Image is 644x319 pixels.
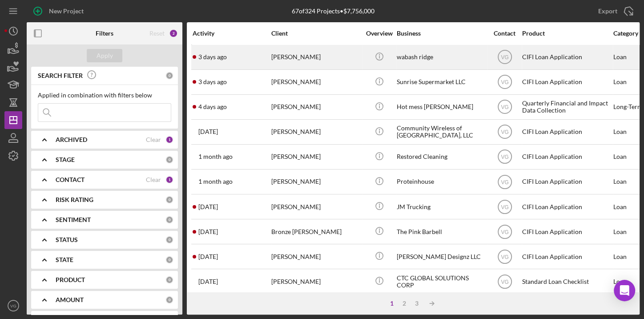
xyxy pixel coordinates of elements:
[397,220,486,243] div: The Pink Barbell
[397,70,486,94] div: Sunrise Supermarket LLC
[598,2,617,20] div: Export
[271,170,360,194] div: [PERSON_NAME]
[411,300,423,307] div: 3
[271,220,360,243] div: Bronze [PERSON_NAME]
[146,176,161,183] div: Clear
[522,95,611,119] div: Quarterly Financial and Impact Data Collection
[397,45,486,69] div: wabash ridge
[501,254,508,260] text: VG
[149,30,165,37] div: Reset
[56,296,84,303] b: AMOUNT
[589,2,640,20] button: Export
[501,79,508,85] text: VG
[10,303,16,308] text: VG
[271,95,360,119] div: [PERSON_NAME]
[56,136,87,143] b: ARCHIVED
[87,49,122,62] button: Apply
[56,196,93,203] b: RISK RATING
[271,245,360,268] div: [PERSON_NAME]
[4,297,22,315] button: VG
[397,270,486,293] div: CTC GLOBAL SOLUTIONS CORP
[56,256,73,263] b: STATE
[56,276,85,283] b: PRODUCT
[397,95,486,119] div: Hot mess [PERSON_NAME]
[398,300,411,307] div: 2
[397,245,486,268] div: [PERSON_NAME] Designz LLC
[271,70,360,94] div: [PERSON_NAME]
[488,30,521,37] div: Contact
[165,276,173,284] div: 0
[198,228,218,235] time: 2025-07-01 00:50
[198,178,233,185] time: 2025-07-21 17:12
[522,270,611,293] div: Standard Loan Checklist
[198,78,227,85] time: 2025-08-26 21:49
[397,195,486,218] div: JM Trucking
[522,220,611,243] div: CIFI Loan Application
[501,204,508,210] text: VG
[397,30,486,37] div: Business
[165,156,173,164] div: 0
[522,195,611,218] div: CIFI Loan Application
[193,30,270,37] div: Activity
[501,54,508,61] text: VG
[522,145,611,169] div: CIFI Loan Application
[397,170,486,194] div: Proteinhouse
[198,253,218,260] time: 2025-06-30 22:23
[165,72,173,80] div: 0
[271,120,360,144] div: [PERSON_NAME]
[165,136,173,144] div: 1
[56,156,75,163] b: STAGE
[165,236,173,244] div: 0
[386,300,398,307] div: 1
[146,136,161,143] div: Clear
[522,30,611,37] div: Product
[522,70,611,94] div: CIFI Loan Application
[362,30,396,37] div: Overview
[271,145,360,169] div: [PERSON_NAME]
[56,216,91,223] b: SENTIMENT
[165,176,173,184] div: 1
[522,120,611,144] div: CIFI Loan Application
[292,8,374,15] div: 67 of 324 Projects • $7,756,000
[27,2,93,20] button: New Project
[271,195,360,218] div: [PERSON_NAME]
[397,145,486,169] div: Restored Cleaning
[198,103,227,110] time: 2025-08-25 13:23
[501,229,508,235] text: VG
[501,129,508,135] text: VG
[501,104,508,110] text: VG
[198,53,227,61] time: 2025-08-27 01:18
[165,216,173,224] div: 0
[38,92,171,99] div: Applied in combination with filters below
[501,279,508,285] text: VG
[56,236,78,243] b: STATUS
[97,49,113,62] div: Apply
[96,30,113,37] b: Filters
[501,154,508,160] text: VG
[38,72,83,79] b: SEARCH FILTER
[501,179,508,185] text: VG
[49,2,84,20] div: New Project
[165,296,173,304] div: 0
[271,30,360,37] div: Client
[522,170,611,194] div: CIFI Loan Application
[614,280,635,301] div: Open Intercom Messenger
[271,270,360,293] div: [PERSON_NAME]
[522,45,611,69] div: CIFI Loan Application
[198,278,218,285] time: 2025-06-23 16:28
[397,120,486,144] div: Community Wireless of [GEOGRAPHIC_DATA], LLC
[271,45,360,69] div: [PERSON_NAME]
[198,128,218,135] time: 2025-08-21 05:18
[56,176,85,183] b: CONTACT
[165,196,173,204] div: 0
[522,245,611,268] div: CIFI Loan Application
[165,256,173,264] div: 0
[198,203,218,210] time: 2025-07-02 15:32
[169,29,178,38] div: 2
[198,153,233,160] time: 2025-07-25 18:13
